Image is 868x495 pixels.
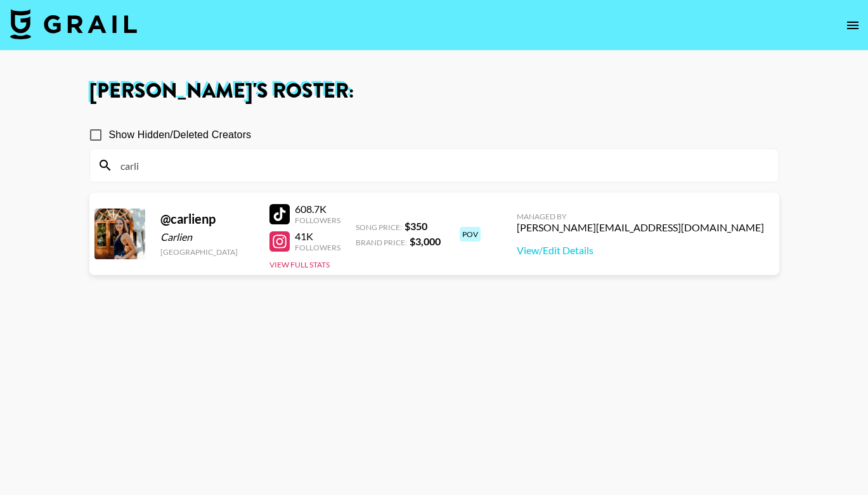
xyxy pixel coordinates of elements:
[517,244,764,257] a: View/Edit Details
[295,215,340,225] div: Followers
[10,9,137,39] img: Grail Talent
[295,230,340,243] div: 41K
[89,81,779,101] h1: [PERSON_NAME] 's Roster:
[269,260,330,269] button: View Full Stats
[160,231,254,243] div: Carlien
[405,220,427,232] strong: $ 350
[517,221,764,234] div: [PERSON_NAME][EMAIL_ADDRESS][DOMAIN_NAME]
[460,227,481,241] div: pov
[160,247,254,257] div: [GEOGRAPHIC_DATA]
[840,13,865,38] button: open drawer
[410,235,441,247] strong: $ 3,000
[356,222,402,232] span: Song Price:
[160,211,254,227] div: @ carlienp
[109,127,252,143] span: Show Hidden/Deleted Creators
[517,212,764,221] div: Managed By
[113,155,771,176] input: Search by User Name
[295,243,340,252] div: Followers
[295,203,340,215] div: 608.7K
[356,238,407,247] span: Brand Price:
